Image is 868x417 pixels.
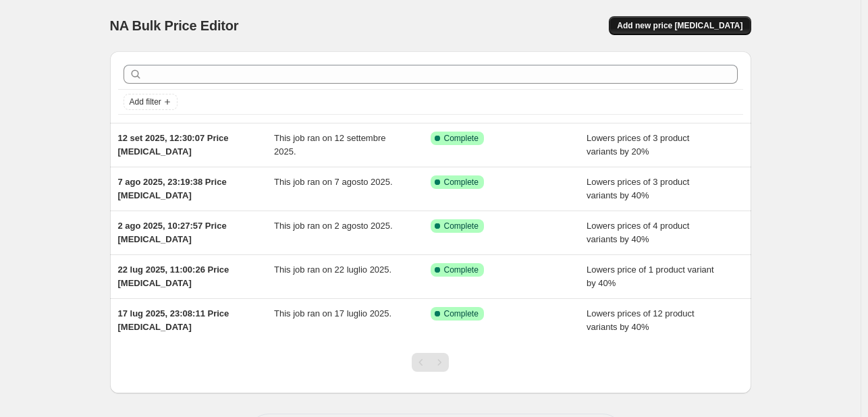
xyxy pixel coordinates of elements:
span: 7 ago 2025, 23:19:38 Price [MEDICAL_DATA] [118,177,227,200]
span: This job ran on 2 agosto 2025. [274,221,393,231]
span: Lowers prices of 4 product variants by 40% [587,221,689,244]
span: This job ran on 22 luglio 2025. [274,265,391,275]
span: This job ran on 17 luglio 2025. [274,308,391,318]
span: Add new price [MEDICAL_DATA] [617,20,742,31]
span: Add filter [130,96,161,107]
span: Lowers prices of 3 product variants by 40% [587,177,689,200]
span: NA Bulk Price Editor [110,18,239,33]
span: Lowers prices of 3 product variants by 20% [587,133,689,157]
button: Add new price [MEDICAL_DATA] [609,16,751,35]
button: Add filter [124,94,178,110]
span: 17 lug 2025, 23:08:11 Price [MEDICAL_DATA] [118,308,229,332]
span: This job ran on 12 settembre 2025. [274,133,385,157]
span: Complete [444,265,479,275]
span: This job ran on 7 agosto 2025. [274,177,393,187]
span: Lowers price of 1 product variant by 40% [587,265,714,288]
span: Complete [444,221,479,231]
nav: Pagination [412,353,449,372]
span: Complete [444,133,479,144]
span: Complete [444,308,479,319]
span: 22 lug 2025, 11:00:26 Price [MEDICAL_DATA] [118,265,229,288]
span: 12 set 2025, 12:30:07 Price [MEDICAL_DATA] [118,133,229,157]
span: 2 ago 2025, 10:27:57 Price [MEDICAL_DATA] [118,221,227,244]
span: Complete [444,177,479,188]
span: Lowers prices of 12 product variants by 40% [587,308,695,332]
